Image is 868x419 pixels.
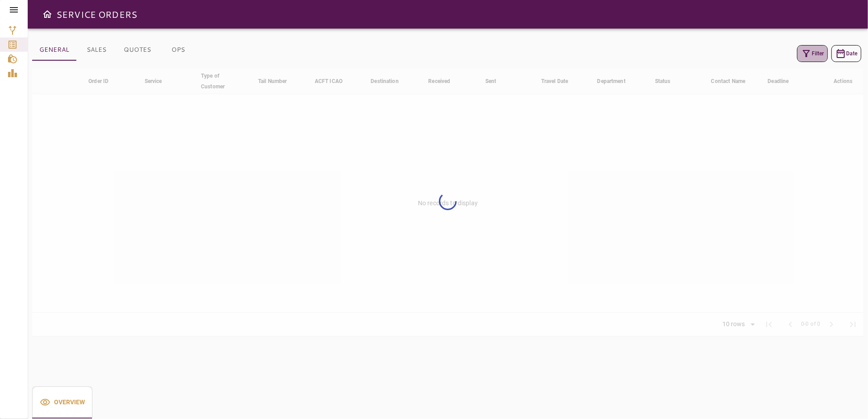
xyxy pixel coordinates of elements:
[38,5,56,23] button: Open drawer
[117,39,158,61] button: QUOTES
[32,386,92,419] button: Overview
[76,39,117,61] button: SALES
[56,7,137,21] h6: SERVICE ORDERS
[158,39,198,61] button: OPS
[32,386,92,419] div: basic tabs example
[32,39,76,61] button: GENERAL
[831,45,861,62] button: Date
[797,45,828,62] button: Filter
[32,39,198,61] div: basic tabs example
